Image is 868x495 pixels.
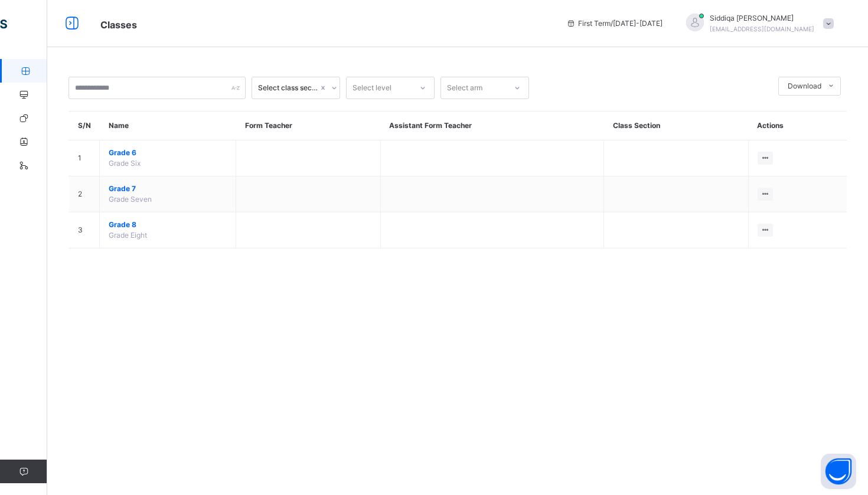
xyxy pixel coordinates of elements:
[109,147,227,158] span: Grade 6
[710,25,814,32] span: [EMAIL_ADDRESS][DOMAIN_NAME]
[258,83,318,93] div: Select class section
[69,140,100,176] td: 1
[109,183,227,194] span: Grade 7
[109,219,227,230] span: Grade 8
[100,112,236,140] th: Name
[100,19,137,31] span: Classes
[566,18,663,29] span: session/term information
[69,212,100,248] td: 3
[748,112,847,140] th: Actions
[821,454,856,489] button: Open asap
[447,77,482,99] div: Select arm
[109,231,147,240] span: Grade Eight
[674,13,840,34] div: SiddiqaDoria
[69,112,100,140] th: S/N
[788,81,821,91] span: Download
[353,77,391,99] div: Select level
[236,112,381,140] th: Form Teacher
[109,195,152,204] span: Grade Seven
[604,112,749,140] th: Class Section
[380,112,603,140] th: Assistant Form Teacher
[69,176,100,212] td: 2
[109,159,141,168] span: Grade Six
[710,13,814,24] span: Siddiqa [PERSON_NAME]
